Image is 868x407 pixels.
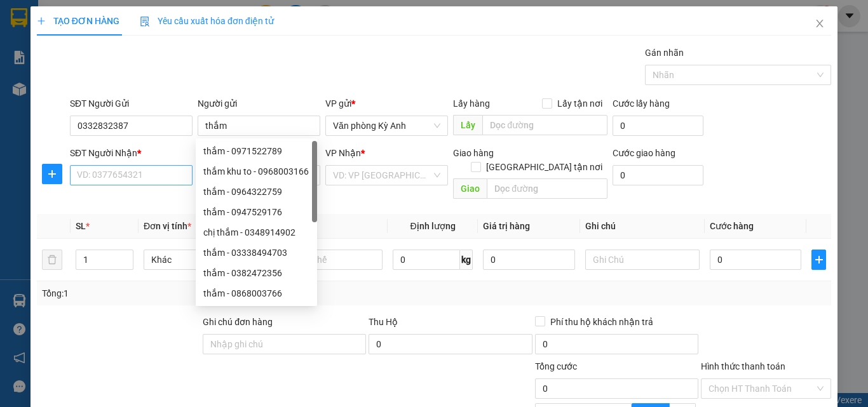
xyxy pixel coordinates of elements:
[144,221,191,231] span: Đơn vị tính
[613,165,703,185] input: Cước giao hàng
[196,161,317,182] div: thắm khu to - 0968003166
[483,221,530,231] span: Giá trị hàng
[645,48,684,58] label: Gán nhãn
[483,250,574,270] input: 0
[140,17,150,27] img: icon
[203,334,366,354] input: Ghi chú đơn hàng
[453,98,490,109] span: Lấy hàng
[333,116,440,135] span: Văn phòng Kỳ Anh
[481,160,607,174] span: [GEOGRAPHIC_DATA] tận nơi
[42,164,62,184] button: plus
[710,221,754,231] span: Cước hàng
[552,97,607,110] span: Lấy tận nơi
[701,361,785,371] label: Hình thức thanh toán
[196,263,317,283] div: thắm - 0382472356
[70,146,193,160] div: SĐT Người Nhận
[580,214,705,239] th: Ghi chú
[545,315,658,329] span: Phí thu hộ khách nhận trả
[196,243,317,263] div: thắm - 03338494703
[43,169,62,179] span: plus
[453,115,482,135] span: Lấy
[811,250,826,270] button: plus
[535,361,577,371] span: Tổng cước
[196,141,317,161] div: thắm - 0971522789
[196,283,317,304] div: thắm - 0868003766
[37,16,119,26] span: TẠO ĐƠN HÀNG
[203,164,309,178] div: thắm khu to - 0968003166
[802,6,837,42] button: Close
[151,250,250,269] span: Khác
[203,286,309,300] div: thắm - 0868003766
[203,266,309,280] div: thắm - 0382472356
[203,246,309,260] div: thắm - 03338494703
[613,148,675,158] label: Cước giao hàng
[203,205,309,219] div: thắm - 0947529176
[203,185,309,199] div: thắm - 0964322759
[203,225,309,239] div: chị thắm - 0348914902
[76,221,86,231] span: SL
[453,148,494,158] span: Giao hàng
[325,97,448,110] div: VP gửi
[198,97,320,110] div: Người gửi
[196,182,317,202] div: thắm - 0964322759
[410,221,455,231] span: Định lượng
[460,250,473,270] span: kg
[42,286,336,300] div: Tổng: 1
[453,178,487,199] span: Giao
[140,16,274,26] span: Yêu cầu xuất hóa đơn điện tử
[325,148,361,158] span: VP Nhận
[196,202,317,222] div: thắm - 0947529176
[369,317,398,327] span: Thu Hộ
[196,222,317,243] div: chị thắm - 0348914902
[815,18,825,29] span: close
[268,250,383,270] input: VD: Bàn, Ghế
[585,250,700,270] input: Ghi Chú
[812,255,825,265] span: plus
[37,17,46,25] span: plus
[203,144,309,158] div: thắm - 0971522789
[203,317,273,327] label: Ghi chú đơn hàng
[487,178,607,199] input: Dọc đường
[482,115,607,135] input: Dọc đường
[70,97,193,110] div: SĐT Người Gửi
[613,98,670,109] label: Cước lấy hàng
[42,250,62,270] button: delete
[613,116,703,136] input: Cước lấy hàng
